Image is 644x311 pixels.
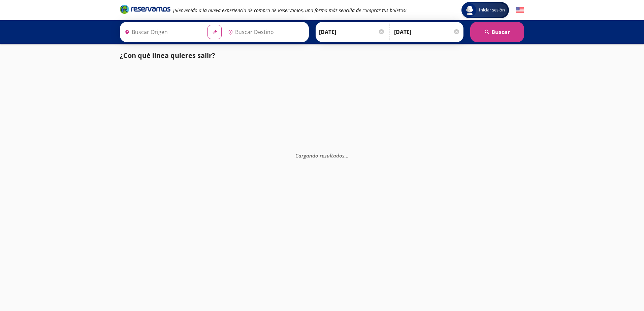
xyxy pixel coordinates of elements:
input: Buscar Origen [122,24,202,40]
input: Elegir Fecha [319,24,385,40]
span: . [346,152,347,159]
button: English [516,6,524,14]
span: . [347,152,349,159]
a: Brand Logo [120,4,170,16]
span: Iniciar sesión [476,7,508,13]
input: Buscar Destino [225,24,305,40]
em: Cargando resultados [295,152,349,159]
em: ¡Bienvenido a la nueva experiencia de compra de Reservamos, una forma más sencilla de comprar tus... [173,7,407,13]
span: . [345,152,346,159]
input: Opcional [394,24,460,40]
button: Buscar [470,22,524,42]
i: Brand Logo [120,4,170,14]
p: ¿Con qué línea quieres salir? [120,50,215,61]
